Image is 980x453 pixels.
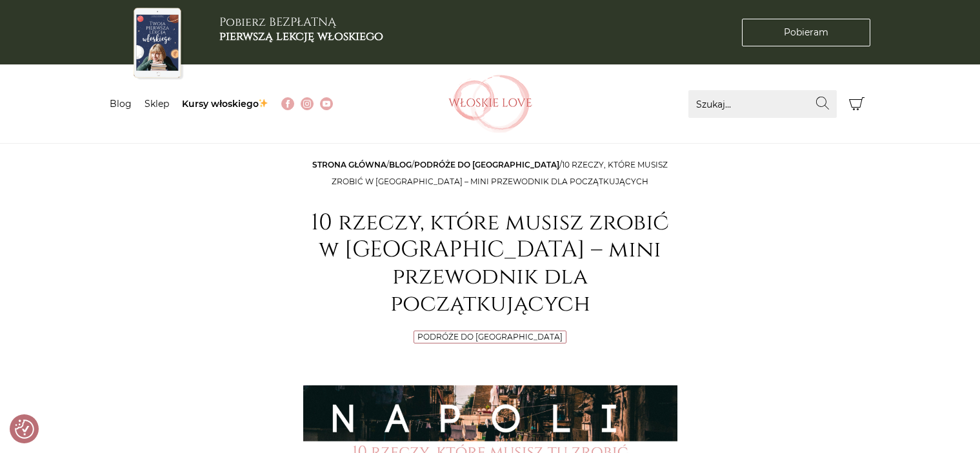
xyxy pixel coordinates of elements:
a: Pobieram [742,19,870,46]
a: Kursy włoskiego [182,98,269,110]
a: Podróże do [GEOGRAPHIC_DATA] [417,332,563,342]
button: Koszyk [843,90,871,118]
img: Włoskielove [448,75,532,133]
a: Sklep [145,98,169,110]
span: / / / [312,160,668,186]
h3: Pobierz BEZPŁATNĄ [219,15,383,43]
button: Preferencje co do zgód [15,419,34,439]
a: Strona główna [312,160,386,169]
h1: 10 rzeczy, które musisz zrobić w [GEOGRAPHIC_DATA] – mini przewodnik dla początkujących [303,209,677,318]
a: Blog [110,98,132,110]
span: Pobieram [784,26,828,39]
input: Szukaj... [688,90,837,118]
a: Blog [389,160,412,169]
b: pierwszą lekcję włoskiego [219,28,383,44]
a: Podróże do [GEOGRAPHIC_DATA] [414,160,559,169]
img: Revisit consent button [15,419,34,439]
img: ✨ [259,99,268,108]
